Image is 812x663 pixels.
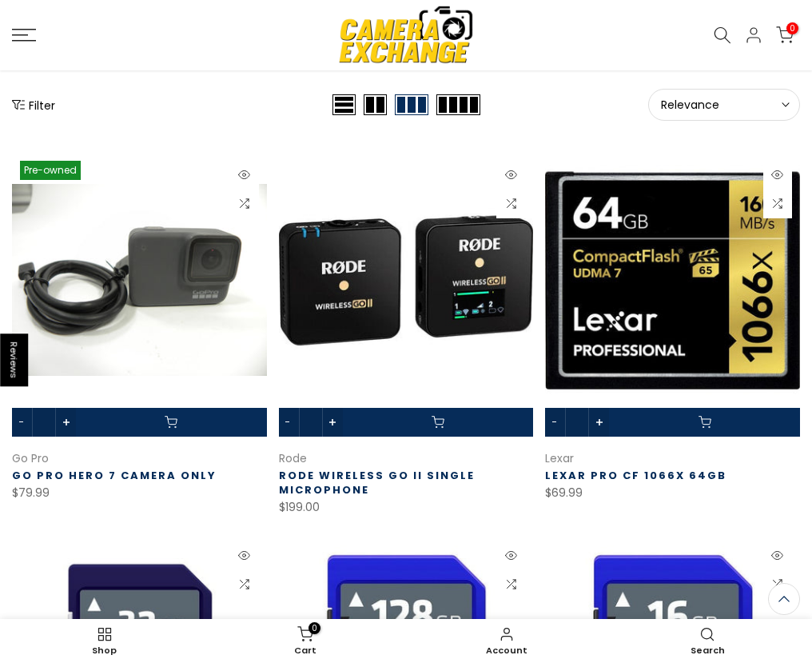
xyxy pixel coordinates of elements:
a: Go Pro Hero 7 camera only [12,468,217,483]
a: Lexar Pro CF 1066x 64GB [545,468,726,483]
button: Show filters [12,97,55,113]
div: $199.00 [279,497,534,517]
a: Shop [4,623,205,659]
button: Relevance [648,89,800,121]
span: Relevance [661,98,787,112]
span: Account [414,646,599,655]
a: 0 Cart [205,623,407,659]
span: Shop [12,646,197,655]
a: Rode [279,450,307,466]
a: Search [607,623,809,659]
span: Cart [213,646,399,655]
span: 0 [786,22,798,34]
a: Rode Wireless Go II Single Microphone [279,468,475,497]
div: $69.99 [545,483,800,503]
a: Account [406,623,607,659]
span: Search [615,646,801,655]
a: Lexar [545,450,574,466]
a: Back to the top [768,583,800,615]
a: 0 [776,26,794,44]
div: $79.99 [12,483,267,503]
a: Go Pro [12,450,49,466]
span: 0 [308,622,320,634]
